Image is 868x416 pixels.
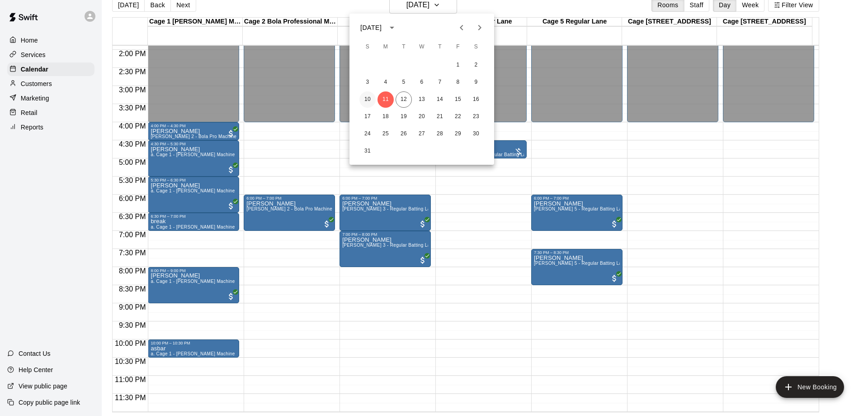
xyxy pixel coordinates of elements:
[414,91,430,108] button: 13
[396,91,412,108] button: 12
[377,109,394,125] button: 18
[359,143,376,159] button: 31
[414,74,430,91] button: 6
[453,19,471,37] button: Previous month
[414,38,430,56] span: Wednesday
[450,57,466,73] button: 1
[396,109,412,125] button: 19
[468,109,484,125] button: 23
[450,109,466,125] button: 22
[396,74,412,91] button: 5
[468,126,484,142] button: 30
[359,74,376,91] button: 3
[359,38,376,56] span: Sunday
[359,126,376,142] button: 24
[450,126,466,142] button: 29
[360,23,382,33] div: [DATE]
[396,38,412,56] span: Tuesday
[414,126,430,142] button: 27
[450,91,466,108] button: 15
[468,91,484,108] button: 16
[468,74,484,91] button: 9
[359,109,376,125] button: 17
[450,74,466,91] button: 8
[377,74,394,91] button: 4
[471,19,489,37] button: Next month
[359,91,376,108] button: 10
[468,38,484,56] span: Saturday
[377,91,394,108] button: 11
[450,38,466,56] span: Friday
[432,38,448,56] span: Thursday
[432,109,448,125] button: 21
[377,38,394,56] span: Monday
[432,74,448,91] button: 7
[396,126,412,142] button: 26
[377,126,394,142] button: 25
[432,91,448,108] button: 14
[432,126,448,142] button: 28
[414,109,430,125] button: 20
[384,20,400,35] button: calendar view is open, switch to year view
[468,57,484,73] button: 2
